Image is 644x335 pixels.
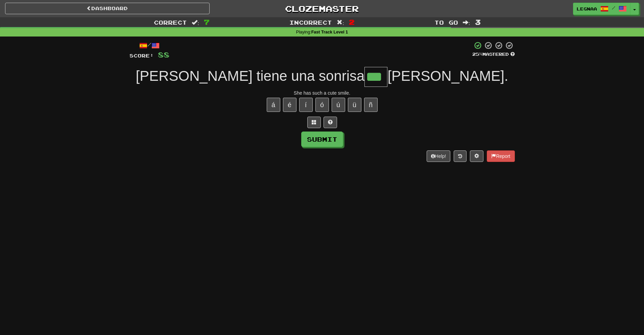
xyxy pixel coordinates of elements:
span: Legnaa [577,6,597,12]
button: ú [332,98,345,112]
a: Dashboard [5,3,210,14]
span: Score: [129,53,154,58]
span: [PERSON_NAME] tiene una sonrisa [136,68,364,84]
div: / [129,41,169,50]
button: Round history (alt+y) [454,150,467,162]
button: é [283,98,296,112]
span: : [463,20,470,25]
a: Clozemaster [220,3,424,15]
span: : [337,20,344,25]
span: To go [434,19,458,26]
span: 2 [349,18,355,26]
span: 88 [158,50,169,59]
span: Incorrect [289,19,332,26]
button: í [299,98,313,112]
span: / [612,5,615,10]
a: Legnaa / [573,3,630,15]
span: 3 [475,18,481,26]
button: á [267,98,280,112]
strong: Fast Track Level 1 [311,30,348,34]
button: Single letter hint - you only get 1 per sentence and score half the points! alt+h [324,117,337,128]
span: 7 [204,18,210,26]
span: Correct [154,19,187,26]
button: Switch sentence to multiple choice alt+p [307,117,321,128]
button: Submit [301,131,343,147]
span: [PERSON_NAME]. [387,68,508,84]
button: Report [487,150,515,162]
span: : [192,20,199,25]
button: ñ [364,98,378,112]
span: 25 % [472,51,482,57]
div: Mastered [472,51,515,57]
button: Help! [427,150,451,162]
button: ó [315,98,329,112]
button: ü [348,98,361,112]
div: She has such a cute smile. [129,90,515,96]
